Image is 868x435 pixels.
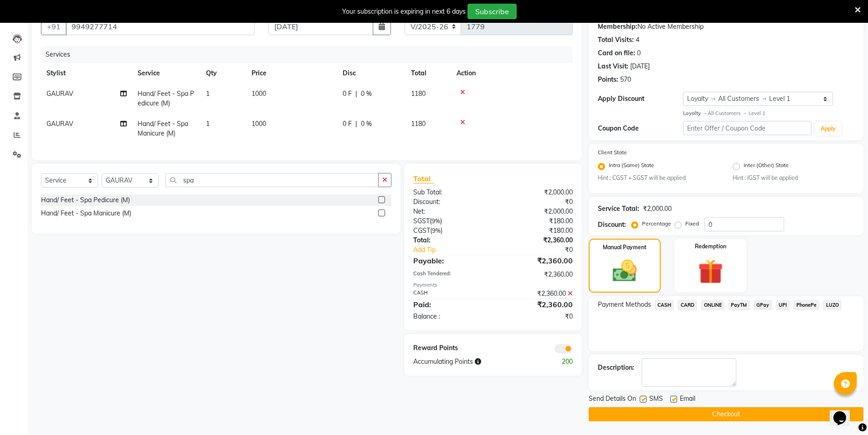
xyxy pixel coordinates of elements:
input: Search by Name/Mobile/Email/Code [66,18,255,35]
div: ₹2,000.00 [493,188,580,197]
span: 1 [206,89,210,98]
div: ( ) [406,226,493,236]
button: Subscribe [467,4,517,19]
th: Price [246,63,337,84]
span: GPay [754,300,772,310]
div: Apply Discount [598,94,683,104]
div: ₹2,000.00 [493,207,580,216]
label: Redemption [695,242,726,251]
th: Stylist [41,63,132,84]
div: Points: [598,75,618,84]
div: Cash Tendered: [406,270,493,279]
div: ₹0 [493,197,580,207]
span: ONLINE [701,300,724,310]
th: Action [451,63,573,84]
label: Manual Payment [603,243,647,252]
input: Enter Offer / Coupon Code [683,121,812,135]
div: Balance : [406,312,493,321]
th: Disc [337,63,406,84]
div: ₹2,360.00 [493,299,580,310]
iframe: chat widget [830,398,859,426]
label: Fixed [685,220,699,228]
div: Sub Total: [406,188,493,197]
span: 1000 [252,120,266,128]
th: Service [132,63,200,84]
div: 200 [536,357,580,367]
span: PayTM [728,300,750,310]
div: Services [42,46,580,63]
div: Last Visit: [598,62,628,71]
span: 0 F [343,89,352,99]
span: | [355,119,357,129]
button: Checkout [589,407,863,421]
label: Inter (Other) State [744,161,789,172]
label: Client State [598,148,627,157]
span: UPI [776,300,790,310]
button: Apply [815,122,841,136]
th: Qty [200,63,246,84]
span: 0 F [343,119,352,129]
small: Hint : CGST + SGST will be applied [598,174,719,182]
span: CARD [678,300,697,310]
span: PhonePe [793,300,819,310]
div: ₹2,000.00 [643,204,672,214]
input: Search or Scan [165,173,379,187]
span: 0 % [361,119,372,129]
small: Hint : IGST will be applied [733,174,854,182]
button: +91 [41,18,67,35]
div: Your subscription is expiring in next 6 days [342,7,466,16]
div: Total: [406,236,493,245]
div: ₹2,360.00 [493,236,580,245]
div: Total Visits: [598,35,634,45]
div: ₹0 [508,245,580,255]
div: Membership: [598,22,637,31]
span: 1180 [411,120,426,128]
div: Card on file: [598,48,635,58]
strong: Loyalty → [683,110,707,116]
label: Percentage [642,220,671,228]
div: No Active Membership [598,22,854,31]
div: Payable: [406,255,493,266]
div: Service Total: [598,204,639,214]
div: 4 [636,35,639,45]
div: Payments [413,281,572,289]
span: CGST [413,226,430,235]
span: GAURAV [46,120,73,128]
span: Hand/ Feet - Spa Pedicure (M) [138,89,194,107]
span: GAURAV [46,89,73,98]
span: | [355,89,357,99]
img: _gift.svg [690,256,731,287]
div: Hand/ Feet - Spa Pedicure (M) [41,195,130,205]
div: ₹0 [493,312,580,321]
span: Email [680,394,695,405]
div: Hand/ Feet - Spa Manicure (M) [41,209,131,218]
div: Description: [598,363,634,372]
span: Send Details On [589,394,636,405]
div: ₹2,360.00 [493,289,580,299]
span: CASH [655,300,674,310]
span: 0 % [361,89,372,99]
div: Discount: [406,197,493,207]
div: ₹2,360.00 [493,270,580,279]
div: 570 [620,75,631,84]
div: ₹180.00 [493,226,580,236]
div: Accumulating Points [406,357,536,367]
div: ( ) [406,216,493,226]
span: 1 [206,120,210,128]
span: LUZO [823,300,842,310]
div: Coupon Code [598,124,683,133]
div: CASH [406,289,493,299]
span: SGST [413,217,430,225]
div: Paid: [406,299,493,310]
img: _cash.svg [605,257,644,285]
span: 9% [431,217,440,225]
label: Intra (Same) State [609,161,654,172]
span: Total [413,174,434,183]
div: Discount: [598,220,626,230]
th: Total [406,63,451,84]
div: All Customers → Level 1 [683,110,854,117]
div: ₹2,360.00 [493,255,580,266]
div: 0 [637,48,641,58]
span: 1180 [411,89,426,98]
span: SMS [649,394,663,405]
